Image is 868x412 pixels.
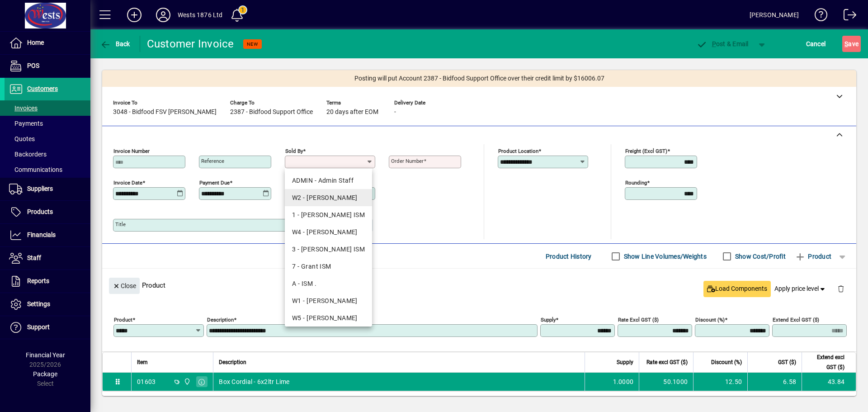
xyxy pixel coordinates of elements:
span: Products [27,208,53,215]
mat-label: Rounding [625,180,647,186]
span: Invoices [9,104,38,112]
button: Back [98,36,132,52]
span: Backorders [9,151,47,158]
span: Cancel [806,37,826,51]
mat-label: Invoice number [113,148,150,154]
mat-option: W2 - Angela [285,189,372,206]
mat-option: W4 - Craig [285,223,372,241]
span: Payments [9,120,43,127]
span: ost & Email [696,40,749,47]
button: Save [842,36,861,52]
span: Staff [27,254,41,261]
app-page-header-button: Delete [830,284,852,293]
span: Load Components [707,284,767,294]
span: Extend excl GST ($) [807,352,844,372]
app-page-header-button: Close [107,281,142,289]
mat-label: Order number [391,158,424,164]
mat-option: 3 - David ISM [285,241,372,258]
a: Home [5,32,90,54]
span: 2387 - Bidfood Support Office [230,109,313,116]
button: Apply price level [771,281,830,297]
div: W1 - [PERSON_NAME] [292,296,365,306]
a: Support [5,316,90,339]
mat-option: 1 - Carol ISM [285,206,372,223]
span: Reports [27,277,49,284]
span: NEW [247,41,258,47]
mat-label: Title [115,221,126,227]
a: Suppliers [5,178,90,200]
span: Wests Cordials [181,377,192,387]
span: Quotes [9,135,35,142]
div: W5 - [PERSON_NAME] [292,313,365,323]
a: Invoices [5,100,90,116]
label: Show Line Volumes/Weights [622,252,707,261]
span: S [844,40,848,47]
span: Item [137,357,148,367]
div: 01603 [137,377,156,386]
div: Product [102,269,856,302]
span: Rate excl GST ($) [646,357,688,367]
button: Add [120,7,149,23]
span: Product History [546,249,592,264]
span: - [394,109,396,116]
button: Delete [830,278,852,299]
a: Logout [837,2,857,31]
a: Financials [5,224,90,246]
mat-label: Product [114,317,132,323]
span: 20 days after EOM [326,109,378,116]
mat-label: Rate excl GST ($) [618,317,659,323]
mat-option: 7 - Grant ISM [285,258,372,275]
span: 3048 - Bidfood FSV [PERSON_NAME] [113,109,217,116]
a: Quotes [5,131,90,147]
span: Settings [27,300,50,308]
label: Show Cost/Profit [733,252,786,261]
div: W2 - [PERSON_NAME] [292,193,365,203]
button: Product History [542,248,595,265]
div: 50.1000 [645,377,688,386]
span: Posting will put Account 2387 - Bidfood Support Office over their credit limit by $16006.07 [354,74,604,83]
div: Wests 1876 Ltd [178,8,222,22]
mat-option: W1 - Judy [285,292,372,309]
a: Backorders [5,147,90,162]
div: Customer Invoice [147,37,234,51]
mat-label: Reference [201,158,224,164]
td: 43.84 [802,373,856,391]
mat-option: W5 - Kate [285,309,372,327]
mat-label: Discount (%) [695,317,725,323]
mat-label: Supply [541,317,556,323]
mat-label: Invoice date [113,180,142,186]
a: Products [5,201,90,223]
span: Product [795,249,831,264]
a: Settings [5,293,90,316]
div: 1 - [PERSON_NAME] ISM [292,210,365,220]
span: P [712,40,716,47]
td: 6.58 [747,373,802,391]
span: 1.0000 [613,377,634,386]
button: Close [109,278,140,294]
span: Back [100,40,130,47]
span: Box Cordial - 6x2ltr Lime [219,377,289,386]
mat-label: Sold by [285,148,303,154]
span: Support [27,323,50,331]
span: Home [27,39,44,46]
span: GST ($) [778,357,796,367]
span: Description [219,357,246,367]
button: Product [790,248,836,265]
button: Load Components [703,281,771,297]
span: Supply [617,357,633,367]
span: Close [113,279,136,294]
a: POS [5,55,90,77]
span: Suppliers [27,185,53,192]
span: Apply price level [774,284,827,294]
mat-option: A - ISM . [285,275,372,292]
div: ADMIN - Admin Staff [292,176,365,185]
mat-option: ADMIN - Admin Staff [285,172,372,189]
a: Communications [5,162,90,177]
mat-label: Product location [498,148,538,154]
span: Financials [27,231,56,238]
td: 12.50 [693,373,747,391]
mat-label: Extend excl GST ($) [773,317,819,323]
span: Customers [27,85,58,92]
span: ave [844,37,859,51]
a: Reports [5,270,90,293]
